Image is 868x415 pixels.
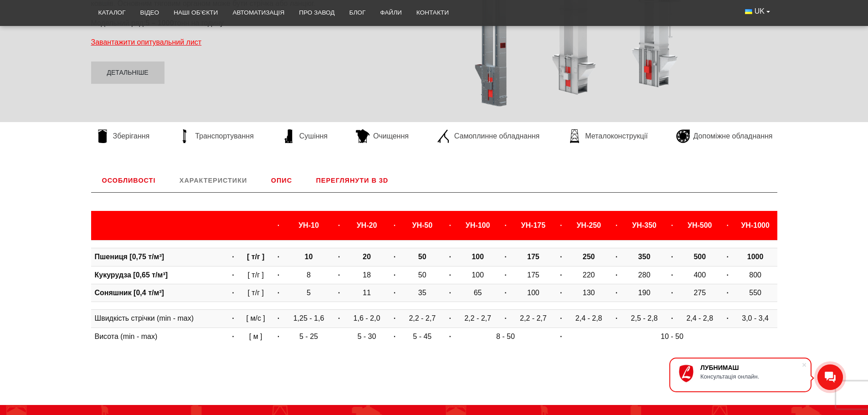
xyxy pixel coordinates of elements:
[173,129,258,143] a: Транспортування
[91,310,227,328] td: Швидкість стрічки (min - max)
[363,253,371,261] b: 20
[260,169,303,192] a: Опис
[576,221,601,229] b: УН-250
[284,328,333,345] td: 5 - 25
[409,3,456,23] a: Контакти
[567,284,611,302] td: 130
[195,131,254,141] span: Транспортування
[169,169,258,192] a: Характеристики
[745,9,752,14] img: Українська
[277,289,279,297] strong: ·
[456,284,500,302] td: 65
[622,284,666,302] td: 190
[741,221,769,229] b: УН-1000
[401,310,444,328] td: 2,2 - 2,7
[298,221,319,229] b: УН-10
[560,221,562,229] strong: ·
[672,129,777,143] a: Допоміжне обладнання
[616,221,617,229] strong: ·
[456,328,555,345] td: 8 - 50
[394,221,395,229] strong: ·
[734,266,777,284] td: 800
[678,266,722,284] td: 400
[91,129,154,143] a: Зберігання
[345,284,389,302] td: 11
[166,3,225,23] a: Наші об’єкти
[747,253,764,261] b: 1000
[225,3,292,23] a: Автоматизація
[401,328,444,345] td: 5 - 45
[432,129,544,143] a: Самоплинне обладнання
[342,3,373,23] a: Блог
[91,38,202,46] span: Завантажити опитувальний лист
[449,314,451,322] strong: ·
[671,253,673,261] strong: ·
[726,289,728,297] strong: ·
[239,328,272,345] td: [ м ]
[678,284,722,302] td: 275
[671,314,673,322] strong: ·
[521,221,546,229] b: УН-175
[373,131,409,141] span: Очищення
[449,271,451,279] strong: ·
[133,3,167,23] a: Відео
[632,221,657,229] b: УН-350
[512,284,555,302] td: 100
[239,266,272,284] td: [ т/г ]
[504,221,506,229] strong: ·
[113,131,150,141] span: Зберігання
[726,221,728,229] strong: ·
[671,271,673,279] strong: ·
[373,3,409,23] a: Файли
[563,129,652,143] a: Металоконструкції
[472,253,484,261] b: 100
[277,221,279,229] strong: ·
[466,221,490,229] b: УН-100
[394,333,395,340] strong: ·
[95,253,164,261] b: Пшениця [0,75 т/м³]
[726,253,728,261] strong: ·
[284,310,333,328] td: 1,25 - 1,6
[567,328,777,345] td: 10 - 50
[412,221,432,229] b: УН-50
[394,314,395,322] strong: ·
[357,221,377,229] b: УН-20
[700,373,801,380] div: Консультація онлайн.
[95,289,164,297] b: Соняшник [0,4 т/м³]
[338,271,340,279] strong: ·
[449,253,451,261] strong: ·
[456,266,500,284] td: 100
[512,310,555,328] td: 2,2 - 2,7
[567,310,611,328] td: 2,4 - 2,8
[345,310,389,328] td: 1,6 - 2,0
[504,253,506,261] strong: ·
[527,253,539,261] b: 175
[454,131,539,141] span: Самоплинне обладнання
[277,253,279,261] strong: ·
[456,310,500,328] td: 2,2 - 2,7
[567,266,611,284] td: 220
[95,271,168,279] b: Кукурудза [0,65 т/м³]
[232,333,234,340] strong: ·
[277,129,332,143] a: Сушіння
[338,221,340,229] strong: ·
[232,253,234,261] strong: ·
[284,266,333,284] td: 8
[693,253,706,261] b: 500
[449,333,451,340] strong: ·
[394,289,395,297] strong: ·
[145,19,174,27] strong: 5 – 1000
[734,284,777,302] td: 550
[232,271,234,279] strong: ·
[512,266,555,284] td: 175
[616,289,617,297] strong: ·
[616,314,617,322] strong: ·
[299,131,328,141] span: Сушіння
[585,131,647,141] span: Металоконструкції
[305,253,313,261] b: 10
[418,253,426,261] b: 50
[247,253,265,261] b: [ т/г ]
[305,169,400,192] a: Переглянути в 3D
[338,289,340,297] strong: ·
[583,253,595,261] b: 250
